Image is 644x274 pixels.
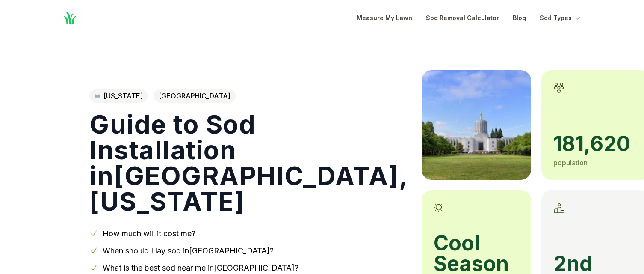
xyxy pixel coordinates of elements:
[103,246,274,255] a: When should I lay sod in[GEOGRAPHIC_DATA]?
[434,233,519,274] span: cool season
[553,158,588,167] span: population
[89,89,148,103] a: [US_STATE]
[422,70,531,180] img: A picture of Salem
[357,13,412,23] a: Measure My Lawn
[154,89,236,103] span: [GEOGRAPHIC_DATA]
[103,263,298,272] a: What is the best sod near me in[GEOGRAPHIC_DATA]?
[95,94,100,98] img: Oregon state outline
[513,13,526,23] a: Blog
[540,13,582,23] button: Sod Types
[553,134,639,154] span: 181,620
[426,13,499,23] a: Sod Removal Calculator
[89,111,408,214] h1: Guide to Sod Installation in [GEOGRAPHIC_DATA] , [US_STATE]
[553,253,639,274] span: 2nd
[103,229,195,238] a: How much will it cost me?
